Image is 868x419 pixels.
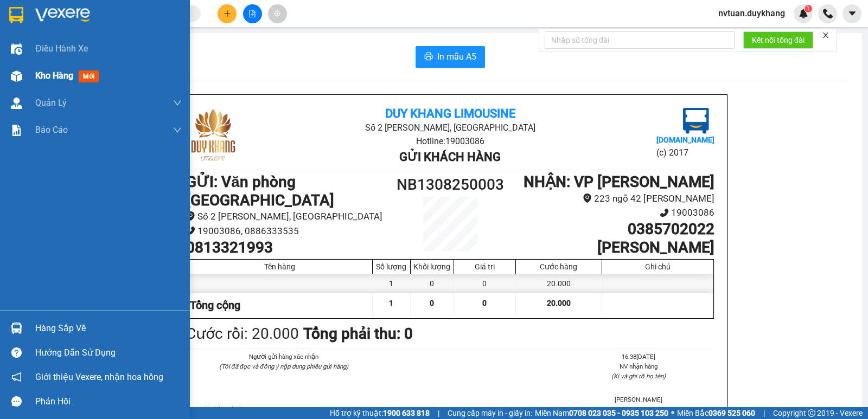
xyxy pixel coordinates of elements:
span: Kết nối tổng đài [752,34,805,46]
span: 1 [389,299,393,307]
span: environment [583,194,592,203]
b: NHẬN : VP [PERSON_NAME] [524,173,714,191]
img: logo.jpg [186,108,240,162]
li: Số 2 [PERSON_NAME], [GEOGRAPHIC_DATA] [60,27,246,40]
b: GỬI : Văn phòng [GEOGRAPHIC_DATA] [186,173,334,209]
button: file-add [243,4,262,23]
img: logo.jpg [14,14,68,68]
li: Người gửi hàng xác nhận [208,352,359,362]
img: icon-new-feature [799,9,808,18]
li: 16:38[DATE] [563,352,714,362]
img: phone-icon [823,9,833,18]
img: warehouse-icon [11,323,22,334]
span: phone [186,226,195,235]
span: nvtuan.duykhang [710,7,794,20]
h1: [PERSON_NAME] [516,238,714,257]
span: Tổng cộng [190,299,240,312]
img: logo.jpg [683,108,709,134]
span: | [438,407,439,419]
sup: 1 [805,5,812,12]
b: Tổng phải thu: 0 [303,325,413,343]
span: Kho hàng [35,70,73,81]
div: Cước hàng [519,262,599,271]
strong: 0708 023 035 - 0935 103 250 [569,409,668,417]
span: Hỗ trợ kỹ thuật: [330,407,430,419]
b: Gửi khách hàng [399,150,501,164]
span: notification [11,372,22,382]
span: copyright [808,409,815,417]
span: Báo cáo [35,123,68,137]
img: solution-icon [11,125,22,136]
b: Duy Khang Limousine [88,12,218,26]
button: aim [268,4,287,23]
i: (Tôi đã đọc và đồng ý nộp dung phiếu gửi hàng) [219,363,348,370]
span: question-circle [11,347,22,358]
span: down [173,99,182,107]
b: [DOMAIN_NAME] [656,136,714,144]
span: Cung cấp máy in - giấy in: [448,407,532,419]
img: warehouse-icon [11,43,22,55]
h1: NB1308250003 [384,173,516,197]
div: Phản hồi [35,394,182,410]
li: [PERSON_NAME] [563,395,714,404]
span: plus [224,10,231,17]
span: | [763,407,765,419]
span: file-add [248,10,256,17]
span: 0 [482,299,487,307]
span: down [173,126,182,134]
div: Cước rồi : 20.000 [186,322,299,346]
span: aim [273,10,281,17]
span: 0 [430,299,434,307]
button: Kết nối tổng đài [743,31,813,49]
div: Giá trị [457,262,513,271]
div: Ghi chú [605,262,711,271]
span: 20.000 [547,299,571,307]
img: warehouse-icon [11,70,22,82]
span: phone [660,208,669,217]
li: NV nhận hàng [563,362,714,371]
span: mới [79,70,99,82]
li: 19003086, 0886333535 [186,224,384,238]
span: Giới thiệu Vexere, nhận hoa hồng [35,370,163,384]
span: Miền Bắc [677,407,755,419]
span: Miền Nam [535,407,668,419]
button: printerIn mẫu A5 [416,46,485,68]
div: 1 [373,274,411,293]
strong: 0369 525 060 [709,409,755,417]
li: Hotline: 19003086 [274,134,626,148]
span: environment [186,211,195,221]
b: Gửi khách hàng [102,56,203,69]
li: Số 2 [PERSON_NAME], [GEOGRAPHIC_DATA] [274,121,626,134]
span: close [822,31,829,39]
b: GỬI : Văn phòng [GEOGRAPHIC_DATA] [14,79,112,151]
div: Tên hàng [190,262,369,271]
button: caret-down [843,4,861,23]
img: warehouse-icon [11,98,22,109]
li: 223 ngõ 42 [PERSON_NAME] [516,191,714,206]
button: plus [218,4,237,23]
strong: 1900 633 818 [383,409,430,417]
div: 0 [454,274,516,293]
div: Hàng sắp về [35,320,182,337]
span: In mẫu A5 [437,50,476,63]
h1: 0385702022 [516,220,714,238]
div: 20.000 [516,274,602,293]
span: Quản Lý [35,96,67,109]
i: (Kí và ghi rõ họ tên) [611,372,666,380]
input: Nhập số tổng đài [545,31,735,49]
span: 1 [806,5,810,12]
li: Số 2 [PERSON_NAME], [GEOGRAPHIC_DATA] [186,209,384,224]
li: 19003086 [516,205,714,220]
li: Hotline: 19003086 [60,40,246,54]
li: (c) 2017 [656,146,714,159]
span: ⚪️ [671,411,674,415]
h1: NB1308250003 [118,79,188,102]
span: Điều hành xe [35,42,88,55]
span: caret-down [847,9,857,18]
div: 0 [411,274,454,293]
img: logo-vxr [9,7,23,23]
h1: 0813321993 [186,238,384,257]
span: message [11,396,22,407]
div: Số lượng [375,262,407,271]
span: printer [424,52,433,62]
